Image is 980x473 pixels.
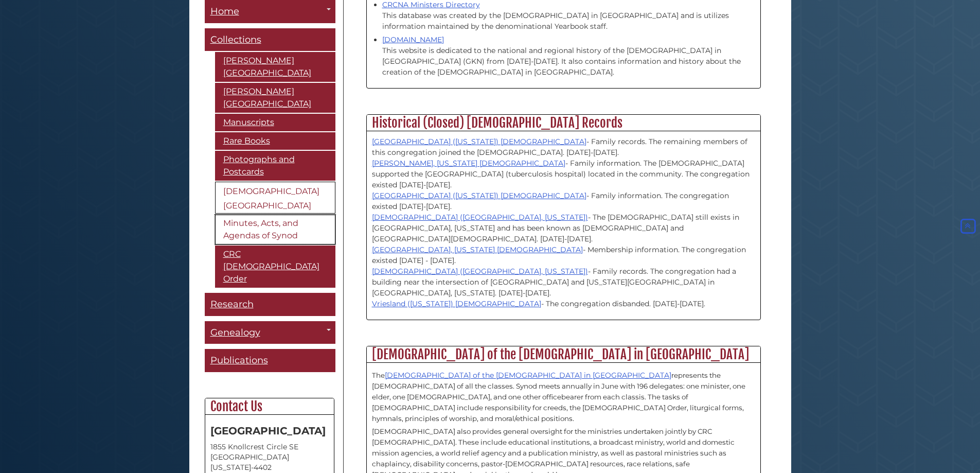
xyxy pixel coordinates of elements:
[210,355,268,366] span: Publications
[372,245,583,254] a: [GEOGRAPHIC_DATA], [US_STATE] [DEMOGRAPHIC_DATA]
[215,215,335,244] a: Minutes, Acts, and Agendas of Synod
[205,321,335,344] a: Genealogy
[210,425,326,437] strong: [GEOGRAPHIC_DATA]
[215,52,335,82] a: [PERSON_NAME][GEOGRAPHIC_DATA]
[372,371,385,379] span: The
[958,222,977,231] a: Back to Top
[215,151,335,181] a: Photographs and Postcards
[372,191,586,200] a: [GEOGRAPHIC_DATA] ([US_STATE]) [DEMOGRAPHIC_DATA]
[382,35,444,44] a: [DOMAIN_NAME]
[215,246,335,288] a: CRC [DEMOGRAPHIC_DATA] Order
[210,299,254,310] span: Research
[205,349,335,372] a: Publications
[205,293,335,316] a: Research
[372,267,588,276] a: [DEMOGRAPHIC_DATA] ([GEOGRAPHIC_DATA], [US_STATE])
[382,10,755,32] div: This database was created by the [DEMOGRAPHIC_DATA] in [GEOGRAPHIC_DATA] and is utilizes informat...
[215,114,335,131] a: Manuscripts
[385,371,671,380] a: [DEMOGRAPHIC_DATA] of the [DEMOGRAPHIC_DATA] in [GEOGRAPHIC_DATA]
[205,28,335,51] a: Collections
[372,159,565,168] a: [PERSON_NAME], [US_STATE] [DEMOGRAPHIC_DATA]
[372,371,745,423] span: represents the [DEMOGRAPHIC_DATA] of all the classes. Synod meets annually in June with 196 deleg...
[367,115,760,131] h2: Historical (Closed) [DEMOGRAPHIC_DATA] Records
[372,213,588,222] a: [DEMOGRAPHIC_DATA] ([GEOGRAPHIC_DATA], [US_STATE])
[215,132,335,150] a: Rare Books
[210,6,239,17] span: Home
[367,346,760,363] h2: [DEMOGRAPHIC_DATA] of the [DEMOGRAPHIC_DATA] in [GEOGRAPHIC_DATA]
[210,34,261,45] span: Collections
[205,398,334,415] h2: Contact Us
[372,136,755,309] p: - Family records. The remaining members of this congregation joined the [DEMOGRAPHIC_DATA]. [DATE...
[372,299,541,308] a: Vriesland ([US_STATE]) [DEMOGRAPHIC_DATA]
[210,327,260,338] span: Genealogy
[372,137,586,146] a: [GEOGRAPHIC_DATA] ([US_STATE]) [DEMOGRAPHIC_DATA]
[382,45,755,78] div: This website is dedicated to the national and regional history of the [DEMOGRAPHIC_DATA] in [GEOG...
[215,182,335,214] a: [DEMOGRAPHIC_DATA][GEOGRAPHIC_DATA]
[215,83,335,113] a: [PERSON_NAME][GEOGRAPHIC_DATA]
[210,442,329,472] address: 1855 Knollcrest Circle SE [GEOGRAPHIC_DATA][US_STATE]-4402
